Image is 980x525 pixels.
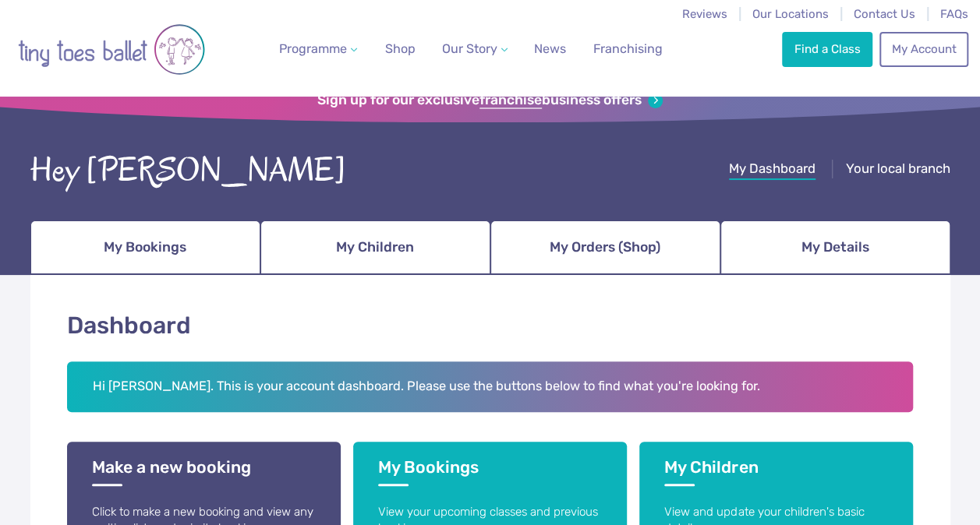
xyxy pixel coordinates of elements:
[940,7,968,21] a: FAQs
[30,146,346,195] div: Hey [PERSON_NAME]
[260,220,490,275] a: My Children
[279,41,347,56] span: Programme
[273,33,363,65] a: Programme
[67,361,914,413] h2: Hi [PERSON_NAME]. This is your account dashboard. Please use the buttons below to find what you'r...
[550,234,660,261] span: My Orders (Shop)
[490,220,720,275] a: My Orders (Shop)
[92,457,316,486] h3: Make a new booking
[664,457,888,486] h3: My Children
[18,10,205,89] img: tiny toes ballet
[846,160,950,176] span: Your local branch
[379,33,422,65] a: Shop
[104,234,186,261] span: My Bookings
[378,457,602,486] h3: My Bookings
[479,92,542,109] strong: franchise
[385,41,416,56] span: Shop
[534,41,566,56] span: News
[528,33,572,65] a: News
[752,7,829,21] a: Our Locations
[317,92,663,109] a: Sign up for our exclusivefranchisebusiness offers
[782,32,872,66] a: Find a Class
[801,234,869,261] span: My Details
[442,41,497,56] span: Our Story
[682,7,727,21] a: Reviews
[436,33,514,65] a: Our Story
[846,160,950,180] a: Your local branch
[67,309,914,343] h1: Dashboard
[587,33,669,65] a: Franchising
[720,220,950,275] a: My Details
[593,41,663,56] span: Franchising
[879,32,968,66] a: My Account
[854,7,915,21] a: Contact Us
[336,234,414,261] span: My Children
[30,220,260,275] a: My Bookings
